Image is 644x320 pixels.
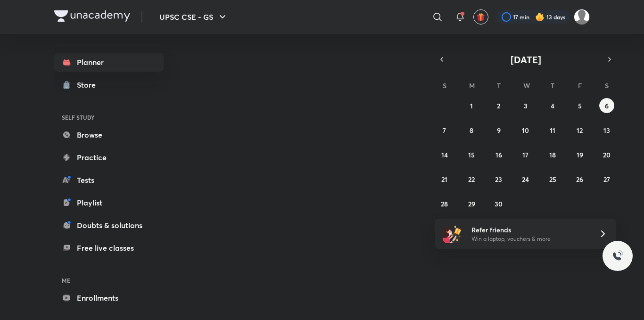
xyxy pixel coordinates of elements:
button: September 5, 2025 [572,98,587,113]
abbr: September 16, 2025 [495,150,502,159]
abbr: Wednesday [523,81,530,90]
img: Komal [574,9,590,25]
button: September 16, 2025 [491,147,506,162]
abbr: September 21, 2025 [441,175,447,184]
a: Planner [54,53,164,72]
abbr: September 13, 2025 [603,126,610,135]
abbr: September 7, 2025 [443,126,446,135]
abbr: Tuesday [497,81,501,90]
abbr: September 6, 2025 [605,101,609,110]
abbr: September 4, 2025 [551,101,554,110]
button: September 25, 2025 [545,172,560,187]
abbr: September 30, 2025 [495,199,503,208]
button: [DATE] [448,53,603,66]
button: September 9, 2025 [491,123,506,138]
button: September 7, 2025 [437,123,452,138]
a: Free live classes [54,238,164,257]
button: September 11, 2025 [545,123,560,138]
button: September 6, 2025 [599,98,614,113]
abbr: September 14, 2025 [441,150,448,159]
abbr: September 22, 2025 [468,175,475,184]
a: Practice [54,148,164,167]
button: September 22, 2025 [464,172,479,187]
abbr: September 24, 2025 [522,175,529,184]
button: September 28, 2025 [437,196,452,211]
button: September 18, 2025 [545,147,560,162]
button: September 12, 2025 [572,123,587,138]
button: September 3, 2025 [518,98,533,113]
abbr: September 19, 2025 [577,150,583,159]
abbr: September 8, 2025 [470,126,473,135]
a: Tests [54,171,164,189]
abbr: September 23, 2025 [495,175,502,184]
abbr: September 9, 2025 [497,126,501,135]
button: September 17, 2025 [518,147,533,162]
img: avatar [477,13,485,21]
img: referral [443,224,462,243]
p: Win a laptop, vouchers & more [471,235,587,243]
button: September 26, 2025 [572,172,587,187]
img: streak [535,12,545,22]
span: [DATE] [511,53,541,66]
a: Doubts & solutions [54,216,164,235]
button: September 27, 2025 [599,172,614,187]
abbr: September 25, 2025 [549,175,556,184]
abbr: September 27, 2025 [603,175,610,184]
abbr: September 20, 2025 [603,150,611,159]
abbr: September 1, 2025 [470,101,473,110]
a: Playlist [54,193,164,212]
h6: Refer friends [471,225,587,235]
abbr: September 26, 2025 [576,175,583,184]
a: Store [54,75,164,94]
button: avatar [473,9,488,25]
img: ttu [612,250,623,262]
button: September 10, 2025 [518,123,533,138]
button: September 1, 2025 [464,98,479,113]
abbr: Saturday [605,81,609,90]
abbr: September 5, 2025 [578,101,582,110]
div: Store [77,79,101,90]
abbr: September 17, 2025 [522,150,528,159]
button: September 13, 2025 [599,123,614,138]
button: September 14, 2025 [437,147,452,162]
button: September 2, 2025 [491,98,506,113]
h6: SELF STUDY [54,109,164,125]
abbr: Sunday [443,81,446,90]
button: UPSC CSE - GS [154,8,234,26]
abbr: Monday [469,81,475,90]
abbr: September 11, 2025 [550,126,555,135]
h6: ME [54,272,164,288]
button: September 23, 2025 [491,172,506,187]
abbr: September 15, 2025 [468,150,475,159]
abbr: September 29, 2025 [468,199,475,208]
abbr: September 18, 2025 [549,150,556,159]
abbr: September 28, 2025 [441,199,448,208]
abbr: September 10, 2025 [522,126,529,135]
a: Browse [54,125,164,144]
button: September 4, 2025 [545,98,560,113]
button: September 8, 2025 [464,123,479,138]
button: September 29, 2025 [464,196,479,211]
button: September 24, 2025 [518,172,533,187]
abbr: Friday [578,81,582,90]
button: September 20, 2025 [599,147,614,162]
a: Company Logo [54,10,130,24]
abbr: Thursday [551,81,554,90]
button: September 21, 2025 [437,172,452,187]
abbr: September 2, 2025 [497,101,500,110]
abbr: September 12, 2025 [577,126,583,135]
a: Enrollments [54,288,164,307]
button: September 30, 2025 [491,196,506,211]
button: September 15, 2025 [464,147,479,162]
abbr: September 3, 2025 [524,101,528,110]
img: Company Logo [54,10,130,22]
button: September 19, 2025 [572,147,587,162]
